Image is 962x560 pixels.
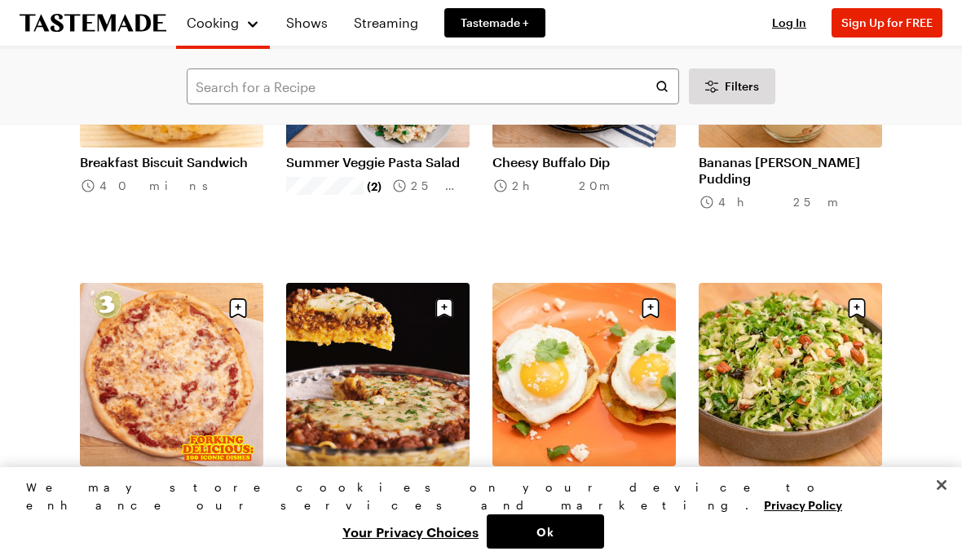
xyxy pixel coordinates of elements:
div: Privacy [26,478,922,549]
button: Your Privacy Choices [334,514,487,549]
a: Summer Veggie Pasta Salad [286,154,470,170]
span: Tastemade + [461,15,529,31]
button: Save recipe [635,293,666,324]
button: Save recipe [223,293,254,324]
a: Cheesy Buffalo Dip [492,154,676,170]
button: Save recipe [841,293,872,324]
a: Breakfast Biscuit Sandwich [80,154,263,170]
input: Search for a Recipe [187,68,679,104]
button: Sign Up for FREE [832,8,942,37]
span: Log In [772,15,806,29]
a: Tastemade + [444,8,545,37]
a: To Tastemade Home Page [20,14,166,33]
button: Save recipe [429,293,460,324]
span: Sign Up for FREE [841,15,933,29]
button: Log In [757,15,822,31]
button: Cooking [186,7,260,39]
a: Bananas [PERSON_NAME] Pudding [699,154,882,187]
button: Close [924,467,960,503]
a: More information about your privacy, opens in a new tab [764,496,842,512]
button: Desktop filters [689,68,775,104]
div: We may store cookies on your device to enhance our services and marketing. [26,478,922,514]
button: Ok [487,514,604,549]
span: Cooking [187,15,239,30]
span: Filters [725,78,759,95]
